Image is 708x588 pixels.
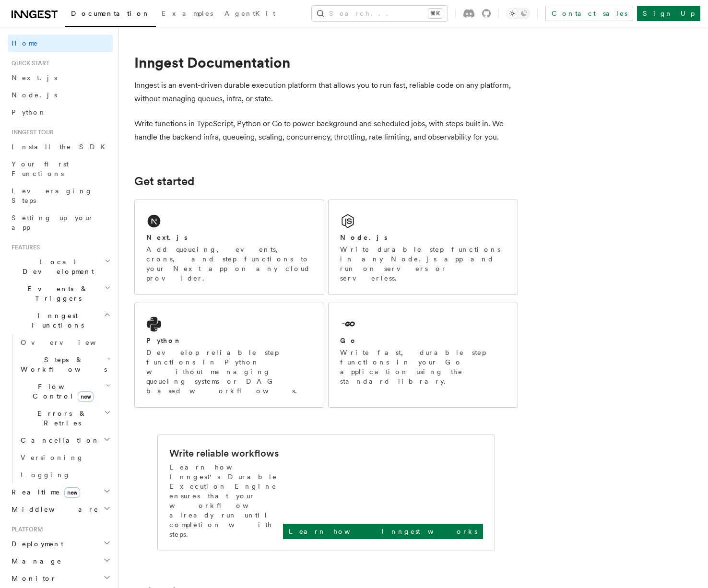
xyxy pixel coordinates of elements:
[340,336,357,345] h2: Go
[12,143,111,151] span: Install the SDK
[12,38,38,48] span: Home
[17,382,106,401] span: Flow Control
[17,378,113,405] button: Flow Controlnew
[17,435,100,445] span: Cancellation
[134,54,518,71] h1: Inngest Documentation
[21,339,119,346] span: Overview
[134,79,518,106] p: Inngest is an event-driven durable execution platform that allows you to run fast, reliable code ...
[21,471,71,479] span: Logging
[12,91,57,99] span: Node.js
[12,214,94,231] span: Setting up your app
[65,3,156,27] a: Documentation
[12,108,47,116] span: Python
[17,405,113,432] button: Errors & Retries
[71,10,150,17] span: Documentation
[134,117,518,144] p: Write functions in TypeScript, Python or Go to power background and scheduled jobs, with steps bu...
[8,86,113,104] a: Node.js
[169,462,283,539] p: Learn how Inngest's Durable Execution Engine ensures that your workflow already run until complet...
[64,487,80,498] span: new
[224,10,275,17] span: AgentKit
[8,244,40,251] span: Features
[8,129,54,136] span: Inngest tour
[8,535,113,553] button: Deployment
[283,524,483,539] a: Learn how Inngest works
[12,74,57,82] span: Next.js
[12,160,69,177] span: Your first Functions
[8,284,105,303] span: Events & Triggers
[8,311,104,330] span: Inngest Functions
[8,182,113,209] a: Leveraging Steps
[637,6,700,21] a: Sign Up
[17,466,113,483] a: Logging
[8,138,113,155] a: Install the SDK
[289,527,477,536] p: Learn how Inngest works
[8,487,80,497] span: Realtime
[8,253,113,280] button: Local Development
[17,432,113,449] button: Cancellation
[8,280,113,307] button: Events & Triggers
[8,505,99,514] span: Middleware
[340,348,506,386] p: Write fast, durable step functions in your Go application using the standard library.
[8,69,113,86] a: Next.js
[8,334,113,483] div: Inngest Functions
[428,9,442,18] kbd: ⌘K
[219,3,281,26] a: AgentKit
[328,303,518,408] a: GoWrite fast, durable step functions in your Go application using the standard library.
[312,6,448,21] button: Search...⌘K
[8,526,43,533] span: Platform
[17,355,107,374] span: Steps & Workflows
[328,200,518,295] a: Node.jsWrite durable step functions in any Node.js app and run on servers or serverless.
[17,334,113,351] a: Overview
[8,104,113,121] a: Python
[78,391,94,402] span: new
[146,348,312,396] p: Develop reliable step functions in Python without managing queueing systems or DAG based workflows.
[146,233,188,242] h2: Next.js
[8,539,63,549] span: Deployment
[146,336,182,345] h2: Python
[134,200,324,295] a: Next.jsAdd queueing, events, crons, and step functions to your Next app on any cloud provider.
[17,449,113,466] a: Versioning
[8,257,105,276] span: Local Development
[134,175,194,188] a: Get started
[340,245,506,283] p: Write durable step functions in any Node.js app and run on servers or serverless.
[17,351,113,378] button: Steps & Workflows
[8,59,49,67] span: Quick start
[8,501,113,518] button: Middleware
[8,553,113,570] button: Manage
[162,10,213,17] span: Examples
[8,35,113,52] a: Home
[169,447,279,460] h2: Write reliable workflows
[8,556,62,566] span: Manage
[8,155,113,182] a: Your first Functions
[8,483,113,501] button: Realtimenew
[340,233,388,242] h2: Node.js
[8,574,57,583] span: Monitor
[8,209,113,236] a: Setting up your app
[8,570,113,587] button: Monitor
[12,187,93,204] span: Leveraging Steps
[21,454,84,461] span: Versioning
[146,245,312,283] p: Add queueing, events, crons, and step functions to your Next app on any cloud provider.
[507,8,530,19] button: Toggle dark mode
[156,3,219,26] a: Examples
[8,307,113,334] button: Inngest Functions
[134,303,324,408] a: PythonDevelop reliable step functions in Python without managing queueing systems or DAG based wo...
[545,6,633,21] a: Contact sales
[17,409,104,428] span: Errors & Retries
